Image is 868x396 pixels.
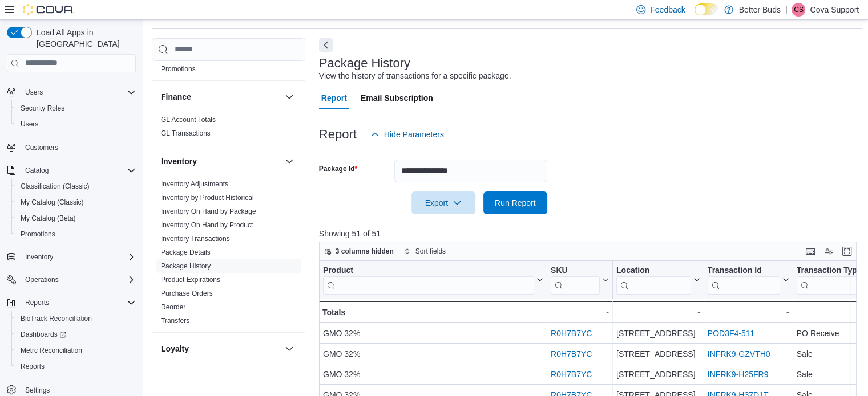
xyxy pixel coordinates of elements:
[11,210,140,226] button: My Catalog (Beta)
[361,87,433,109] span: Email Subscription
[25,166,49,175] span: Catalog
[282,154,296,168] button: Inventory
[695,15,695,16] span: Dark Mode
[161,115,216,124] span: GL Account Totals
[11,358,140,374] button: Reports
[785,3,788,17] p: |
[2,162,140,178] button: Catalog
[319,38,333,52] button: Next
[161,116,216,124] a: GL Account Totals
[21,250,58,264] button: Inventory
[161,129,211,137] a: GL Transactions
[21,104,64,113] span: Security Roles
[152,113,305,145] div: Finance
[16,179,136,193] span: Classification (Classic)
[11,311,140,326] button: BioTrack Reconciliation
[399,244,450,258] button: Sort fields
[161,221,253,230] span: Inventory On Hand by Product
[161,289,213,298] span: Purchase Orders
[708,265,789,294] button: Transaction Id
[822,244,835,258] button: Display options
[161,262,211,270] a: Package History
[320,244,398,258] button: 3 columns hidden
[25,298,49,307] span: Reports
[616,368,700,381] div: [STREET_ADDRESS]
[161,194,254,202] a: Inventory by Product Historical
[25,386,50,395] span: Settings
[16,195,136,209] span: My Catalog (Classic)
[161,193,254,202] span: Inventory by Product Historical
[16,117,136,131] span: Users
[21,141,63,154] a: Customers
[161,248,211,256] a: Package Details
[616,347,700,361] div: [STREET_ADDRESS]
[32,27,136,50] span: Load All Apps in [GEOGRAPHIC_DATA]
[16,211,80,225] a: My Catalog (Beta)
[16,101,136,115] span: Security Roles
[161,235,230,243] a: Inventory Transactions
[708,370,769,379] a: INFRK9-H25FR9
[616,265,700,294] button: Location
[16,227,136,241] span: Promotions
[695,3,718,15] input: Dark Mode
[23,4,74,15] img: Cova
[551,305,609,319] div: -
[282,342,296,356] button: Loyalty
[21,273,63,287] button: Operations
[161,207,256,215] a: Inventory On Hand by Package
[21,314,92,323] span: BioTrack Reconciliation
[161,303,185,312] span: Reorder
[282,90,296,104] button: Finance
[551,265,609,294] button: SKU
[161,156,197,167] h3: Inventory
[16,360,49,373] a: Reports
[2,249,140,265] button: Inventory
[2,84,140,100] button: Users
[16,227,60,241] a: Promotions
[2,139,140,156] button: Customers
[323,265,543,294] button: Product
[650,4,685,15] span: Feedback
[796,265,867,276] div: Transaction Type
[366,123,449,146] button: Hide Parameters
[323,265,534,276] div: Product
[708,265,780,276] div: Transaction Id
[792,3,805,17] div: Cova Support
[21,250,136,264] span: Inventory
[21,296,54,309] button: Reports
[16,312,96,325] a: BioTrack Reconciliation
[161,317,189,325] a: Transfers
[551,329,592,338] a: R0H7B7YC
[616,305,700,319] div: -
[2,272,140,288] button: Operations
[384,129,444,140] span: Hide Parameters
[21,140,136,154] span: Customers
[21,330,66,339] span: Dashboards
[161,179,228,189] span: Inventory Adjustments
[161,343,189,354] h3: Loyalty
[11,326,140,342] a: Dashboards
[21,362,45,371] span: Reports
[161,343,280,354] button: Loyalty
[411,191,475,214] button: Export
[415,247,446,256] span: Sort fields
[810,3,859,17] p: Cova Support
[21,296,136,309] span: Reports
[551,370,592,379] a: R0H7B7YC
[322,305,543,319] div: Totals
[161,91,280,103] button: Finance
[21,120,38,129] span: Users
[161,234,230,243] span: Inventory Transactions
[323,368,543,381] div: GMO 32%
[11,194,140,210] button: My Catalog (Classic)
[25,275,59,284] span: Operations
[21,164,136,177] span: Catalog
[551,265,600,294] div: SKU URL
[418,191,469,214] span: Export
[616,265,691,294] div: Location
[739,3,781,17] p: Better Buds
[161,207,256,216] span: Inventory On Hand by Package
[161,180,228,188] a: Inventory Adjustments
[161,65,196,73] a: Promotions
[840,244,854,258] button: Enter fullscreen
